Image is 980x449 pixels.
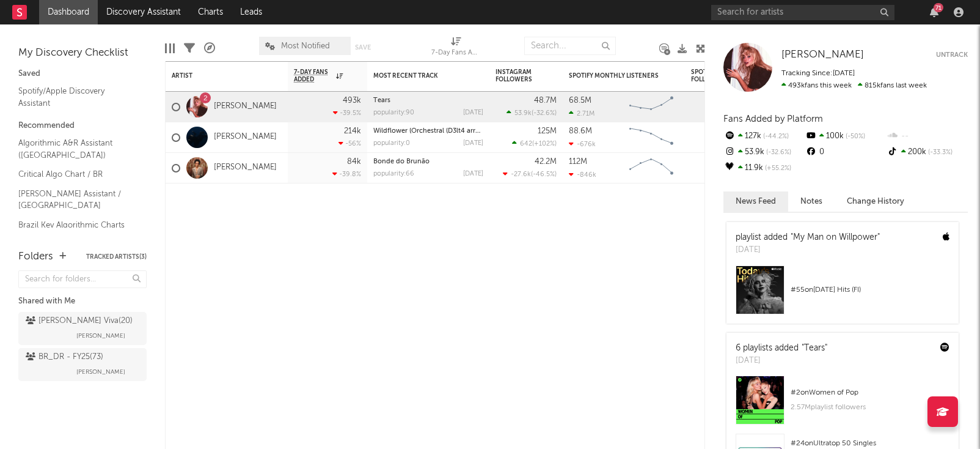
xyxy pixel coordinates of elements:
[791,400,949,415] div: 2.57M playlist followers
[338,139,361,147] div: -56 %
[344,127,361,135] div: 214k
[18,250,53,264] div: Folders
[781,82,852,89] span: 493k fans this week
[534,97,557,105] div: 48.7M
[214,102,277,112] a: [PERSON_NAME]
[569,158,587,166] div: 112M
[736,244,880,256] div: [DATE]
[347,158,361,166] div: 84k
[569,72,660,80] div: Spotify Monthly Listeners
[18,119,147,133] div: Recommended
[624,122,679,153] svg: Chart title
[802,344,827,352] a: "Tears"
[355,44,371,51] button: Save
[463,140,483,147] div: [DATE]
[332,170,361,178] div: -39.8 %
[373,97,483,104] div: Tears
[569,171,596,179] div: -846k
[463,171,483,177] div: [DATE]
[736,342,827,355] div: 6 playlists added
[835,191,916,212] button: Change History
[18,187,134,212] a: [PERSON_NAME] Assistant / [GEOGRAPHIC_DATA]
[791,283,949,297] div: # 55 on [DATE] Hits (FI)
[534,141,555,147] span: +102 %
[723,160,805,176] div: 11.9k
[26,350,103,365] div: BR_DR - FY25 ( 73 )
[76,365,125,379] span: [PERSON_NAME]
[373,128,491,135] a: Wildflower (Orchestral (D3lt4 arrang.)
[281,42,330,50] span: Most Notified
[495,69,538,83] div: Instagram Followers
[934,3,943,12] div: 71
[791,385,949,400] div: # 2 on Women of Pop
[524,37,616,55] input: Search...
[569,127,592,135] div: 88.6M
[431,31,480,66] div: 7-Day Fans Added (7-Day Fans Added)
[723,191,788,212] button: News Feed
[18,270,147,288] input: Search for folders...
[887,144,968,160] div: 200k
[333,109,361,117] div: -39.5 %
[936,49,968,61] button: Untrack
[18,136,134,161] a: Algorithmic A&R Assistant ([GEOGRAPHIC_DATA])
[214,132,277,143] a: [PERSON_NAME]
[926,149,953,156] span: -33.3 %
[503,170,557,178] div: ( )
[18,294,147,309] div: Shared with Me
[788,191,835,212] button: Notes
[343,97,361,105] div: 493k
[512,139,557,147] div: ( )
[781,50,864,60] span: [PERSON_NAME]
[463,109,483,116] div: [DATE]
[726,376,959,434] a: #2onWomen of Pop2.57Mplaylist followers
[373,140,410,147] div: popularity: 0
[76,328,125,343] span: [PERSON_NAME]
[624,153,679,184] svg: Chart title
[294,69,333,83] span: 7-Day Fans Added
[569,140,596,148] div: -676k
[791,233,880,242] a: "My Man on Willpower"
[930,7,938,17] button: 71
[805,144,886,160] div: 0
[373,72,465,80] div: Most Recent Track
[887,128,968,144] div: --
[538,127,557,135] div: 125M
[844,133,865,140] span: -50 %
[373,97,390,104] a: Tears
[373,128,483,135] div: Wildflower (Orchestral (D3lt4 arrang.)
[520,141,532,147] span: 642
[763,165,791,172] span: +55.2 %
[736,355,827,367] div: [DATE]
[736,231,880,244] div: playlist added
[165,31,175,66] div: Edit Columns
[18,218,134,232] a: Brazil Key Algorithmic Charts
[214,163,277,173] a: [PERSON_NAME]
[18,84,134,109] a: Spotify/Apple Discovery Assistant
[373,158,430,165] a: Bonde do Brunão
[624,92,679,122] svg: Chart title
[373,158,483,165] div: Bonde do Brunão
[535,158,557,166] div: 42.2M
[723,144,805,160] div: 53.9k
[781,82,927,89] span: 815k fans last week
[781,49,864,61] a: [PERSON_NAME]
[726,265,959,324] a: #55on[DATE] Hits (FI)
[723,114,823,124] span: Fans Added by Platform
[511,171,531,178] span: -27.6k
[26,314,133,328] div: [PERSON_NAME] Viva ( 20 )
[86,254,147,260] button: Tracked Artists(3)
[373,171,414,177] div: popularity: 66
[569,97,591,105] div: 68.5M
[723,128,805,144] div: 127k
[533,110,555,117] span: -32.6 %
[18,348,147,381] a: BR_DR - FY25(73)[PERSON_NAME]
[431,46,480,61] div: 7-Day Fans Added (7-Day Fans Added)
[711,5,894,20] input: Search for artists
[18,168,134,181] a: Critical Algo Chart / BR
[691,69,734,83] div: Spotify Followers
[18,312,147,345] a: [PERSON_NAME] Viva(20)[PERSON_NAME]
[533,171,555,178] span: -46.5 %
[18,46,147,61] div: My Discovery Checklist
[569,109,594,117] div: 2.71M
[18,67,147,81] div: Saved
